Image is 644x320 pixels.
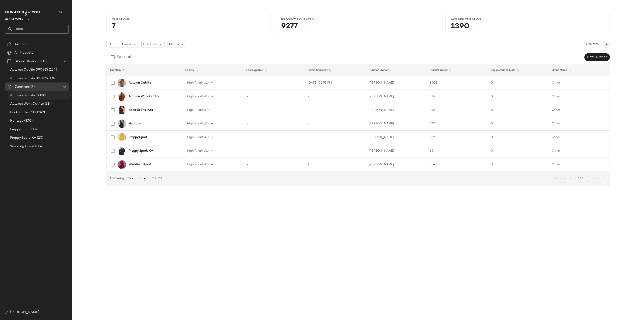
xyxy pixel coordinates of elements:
span: (332) [30,127,39,132]
td: - [304,158,365,171]
td: [PERSON_NAME] [365,117,426,131]
div: Products Curated [281,18,435,22]
td: [PERSON_NAME] [365,76,426,90]
b: Wedding Guest [129,162,151,167]
td: 242 [426,103,487,117]
span: (1) [205,122,209,125]
span: results [150,176,162,181]
span: 1 of 1 [575,176,583,181]
div: Select all [116,55,132,60]
div: Curations [112,18,265,22]
b: Autumn Outfits [129,81,151,85]
span: Global Clipboards [14,59,42,64]
span: High Priority [187,136,205,139]
span: (1) [205,108,209,112]
img: cfy_white_logo.C9jOOHJF.svg [5,10,41,16]
span: New Curation [587,55,607,59]
th: Priority [182,64,243,76]
td: - [304,90,365,103]
span: (154) [48,67,57,72]
span: (370) [23,118,33,123]
span: (1) [205,95,209,98]
span: Debenhams [5,14,23,22]
img: svg%3e [605,43,608,46]
td: - [304,144,365,158]
b: Back To The 90's [129,108,153,112]
th: Curation [107,64,182,76]
td: [PERSON_NAME] [365,103,426,117]
td: - [243,103,304,117]
b: Heritage [129,121,141,126]
th: Latest Snapshot [304,64,365,76]
span: (314) [44,101,53,106]
div: 7 [108,23,269,31]
img: byy15856_ginger_xl [118,79,126,87]
span: (7) [30,84,34,89]
span: Showing 1 to 7 [110,176,135,181]
td: - [243,90,304,103]
span: Autumn Work Outfits [10,101,44,106]
div: 1390 [447,23,608,31]
td: [PERSON_NAME] [365,144,426,158]
td: [PERSON_NAME] [365,158,426,171]
img: svg%3e [7,42,11,46]
th: Last Exported [243,64,304,76]
span: (8098) [35,93,46,98]
td: 0 [487,158,548,171]
span: (20) [36,135,43,140]
span: Preppy Sport [10,127,30,132]
span: (1) [205,149,209,152]
td: 0 [487,76,548,90]
span: Wedding Guest [10,144,34,149]
th: Product Count [426,64,487,76]
td: 0 [487,103,548,117]
th: Curation Owner [365,64,426,76]
span: (242) [36,110,45,115]
td: - [243,158,304,171]
td: - [304,103,365,117]
span: High Priority [187,149,205,152]
span: (175) [48,76,56,81]
td: - [243,144,304,158]
td: - [243,131,304,144]
span: High Priority [187,95,205,98]
span: Preppy Sport: KA [10,135,36,140]
span: Curation Owner [108,42,131,47]
div: Avg.per Curation [451,18,604,22]
button: New Curation [584,53,610,61]
span: (354) [34,144,44,149]
div: 9277 [278,23,438,31]
span: Status [169,42,179,47]
img: hzz23101_black_xl [118,106,126,114]
span: [PERSON_NAME] [10,310,39,315]
img: bcc10065_raspberry_xl [118,160,126,169]
span: Autumn Outfits 090925 [10,67,48,72]
span: (2) [42,59,47,64]
th: Group Name [548,64,610,76]
td: 0 [487,117,548,131]
td: 8098 [426,76,487,90]
td: Other [548,158,610,171]
td: 0 [487,144,548,158]
span: 50 [139,177,146,181]
img: m5056562351482_mustard_xl [118,133,126,142]
td: 0 [487,131,548,144]
span: Back To The 90's [10,110,36,115]
span: (1) [205,136,209,139]
td: - [243,76,304,90]
td: Other [548,117,610,131]
span: (1) [205,163,209,166]
span: (1) [205,81,209,84]
td: Other [548,90,610,103]
img: byy15683_chocolate_xl [118,119,126,128]
td: 370 [426,117,487,131]
img: bkk24846_rust_xl [118,92,126,101]
td: Other [548,131,610,144]
td: [DATE] 06:53 PM [304,76,365,90]
td: 354 [426,158,487,171]
td: Other [548,103,610,117]
span: Curations [143,42,157,47]
td: 0 [487,90,548,103]
b: Preppy Sport: KA [129,149,153,153]
span: Curations [14,84,30,89]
